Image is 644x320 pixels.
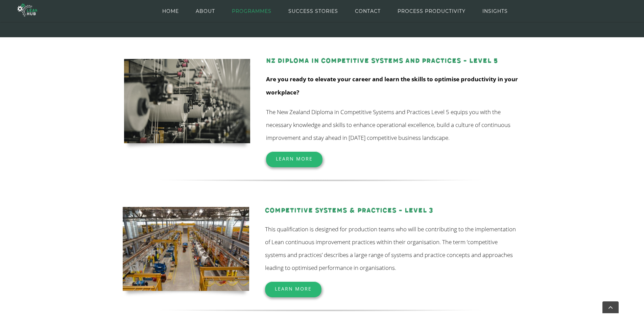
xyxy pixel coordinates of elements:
a: Competitive Systems & Practices – Level 3 [265,207,433,214]
a: Learn More [265,281,321,296]
span: Learn More [275,285,312,292]
img: The Lean Hub | Optimising productivity with Lean Logo [18,1,37,19]
a: Learn More [266,151,323,166]
img: kevin-limbri-mBXQCNKbq7E-unsplash [124,59,250,143]
span: The New Zealand Diploma in Competitive Systems and Practices Level 5 equips you with the necessar... [266,108,510,142]
strong: Are you ready to elevate your career and learn the skills to optimise productivity in your workpl... [266,75,518,96]
span: Learn More [276,155,313,162]
img: science-in-hd-pAzSrQF3XUQ-unsplash [123,207,249,291]
span: This qualification is designed for production teams who will be contributing to the implementatio... [265,225,516,272]
a: NZ Diploma in Competitive Systems and Practices – Level 5 [266,57,498,65]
